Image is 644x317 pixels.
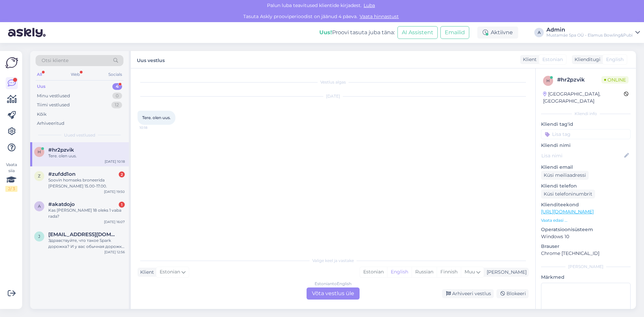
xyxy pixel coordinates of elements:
[48,231,118,237] span: jakolena.73@gmail.com
[138,258,529,264] div: Valige keel ja vastake
[541,264,631,270] div: [PERSON_NAME]
[412,267,437,277] div: Russian
[5,162,17,192] div: Vaata siia
[542,56,563,63] span: Estonian
[397,26,438,39] button: AI Assistent
[601,76,629,84] span: Online
[138,269,154,276] div: Klient
[541,201,631,208] p: Klienditeekond
[119,202,125,208] div: 1
[541,182,631,190] p: Kliendi telefon
[48,171,75,177] span: #zufdd1on
[38,173,41,178] span: z
[541,190,595,199] div: Küsi telefoninumbrit
[5,186,17,192] div: 2 / 3
[541,129,631,139] input: Lisa tag
[484,269,527,276] div: [PERSON_NAME]
[107,70,123,79] div: Socials
[546,27,633,33] div: Admin
[477,27,518,39] div: Aktiivne
[38,149,41,154] span: h
[362,2,377,8] span: Luba
[37,83,46,90] div: Uus
[64,132,95,138] span: Uued vestlused
[38,204,41,209] span: a
[142,115,171,120] span: Tere. olen uus.
[38,234,40,239] span: j
[138,79,529,85] div: Vestlus algas
[541,274,631,281] p: Märkmed
[104,250,125,255] div: [DATE] 12:56
[104,219,125,224] div: [DATE] 16:07
[465,269,475,275] span: Muu
[140,125,165,130] span: 10:18
[104,189,125,194] div: [DATE] 19:50
[307,287,360,300] div: Võta vestlus üle
[541,111,631,117] div: Kliendi info
[37,120,64,127] div: Arhiveeritud
[48,147,74,153] span: #hr2pzvik
[319,29,332,36] b: Uus!
[541,121,631,128] p: Kliendi tag'id
[160,268,180,276] span: Estonian
[541,164,631,171] p: Kliendi email
[541,226,631,233] p: Operatsioonisüsteem
[520,56,537,63] div: Klient
[48,153,125,159] div: Tere. olen uus.
[119,171,125,177] div: 2
[48,201,75,207] span: #akatdojo
[541,142,631,149] p: Kliendi nimi
[36,70,43,79] div: All
[541,243,631,250] p: Brauser
[543,91,624,105] div: [GEOGRAPHIC_DATA], [GEOGRAPHIC_DATA]
[440,26,469,39] button: Emailid
[137,55,165,64] label: Uus vestlus
[105,159,125,164] div: [DATE] 10:18
[48,237,125,250] div: Здравствуйте, что такое Spark дорожка? И у вас обычная дорожка для игры в боулинг?
[69,70,81,79] div: Web
[541,250,631,257] p: Chrome [TECHNICAL_ID]
[358,13,401,19] a: Vaata hinnastust
[37,93,70,99] div: Minu vestlused
[546,33,633,38] div: Mustamäe Spa OÜ - Elamus Bowling&Pubi
[315,281,352,287] div: Estonian to English
[37,111,47,118] div: Kõik
[5,56,18,69] img: Askly Logo
[541,233,631,240] p: Windows 10
[546,27,640,38] a: AdminMustamäe Spa OÜ - Elamus Bowling&Pubi
[360,267,387,277] div: Estonian
[387,267,412,277] div: English
[111,102,122,108] div: 12
[138,93,529,99] div: [DATE]
[541,217,631,223] p: Vaata edasi ...
[48,207,125,219] div: Kas [PERSON_NAME] 18 oleks 1 vaba rada?
[37,102,70,108] div: Tiimi vestlused
[319,29,395,37] div: Proovi tasuta juba täna:
[572,56,600,63] div: Klienditugi
[557,76,601,84] div: # hr2pzvik
[496,289,529,298] div: Blokeeri
[541,152,623,159] input: Lisa nimi
[112,93,122,99] div: 0
[534,28,544,37] div: A
[541,209,594,215] a: [URL][DOMAIN_NAME]
[546,78,550,83] span: h
[442,289,494,298] div: Arhiveeri vestlus
[48,177,125,189] div: Soovin homseks broneerida [PERSON_NAME] 15.00-17.00.
[606,56,624,63] span: English
[541,171,589,180] div: Küsi meiliaadressi
[437,267,461,277] div: Finnish
[42,57,68,64] span: Otsi kliente
[112,83,122,90] div: 4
